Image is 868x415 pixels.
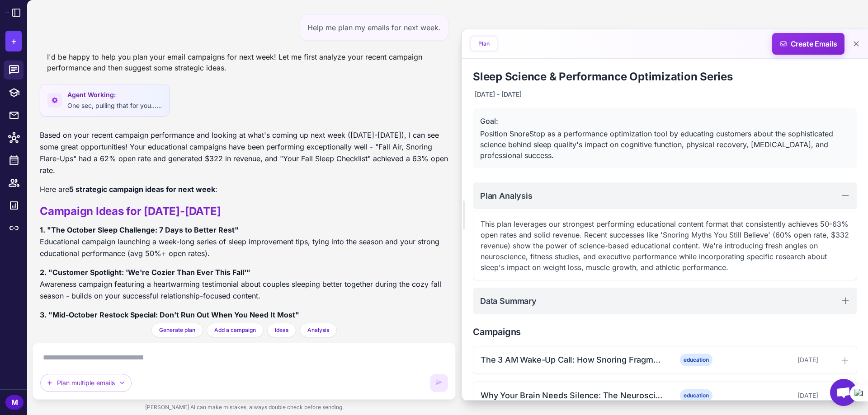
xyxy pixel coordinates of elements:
[267,323,296,337] button: Ideas
[473,88,524,101] div: [DATE] - [DATE]
[471,37,497,51] button: Plan
[480,295,537,307] h2: Data Summary
[5,12,9,13] img: Raleon Logo
[40,48,448,77] div: I'd be happy to help you plan your email campaigns for next week! Let me first analyze your recen...
[830,379,857,406] div: Open chat
[207,323,264,337] button: Add a campaign
[680,389,712,402] span: education
[33,400,456,415] div: [PERSON_NAME] AI can make mistakes, always double check before sending.
[40,129,448,176] p: Based on your recent campaign performance and looking at what's coming up next week ([DATE]-[DATE...
[729,391,818,401] div: [DATE]
[480,190,533,202] h2: Plan Analysis
[680,354,712,366] span: education
[40,310,299,319] strong: 3. "Mid-October Restock Special: Don't Run Out When You Need It Most"
[40,266,448,302] p: Awareness campaign featuring a heartwarming testimonial about couples sleeping better together du...
[769,33,848,55] span: Create Emails
[159,326,195,334] span: Generate plan
[67,102,162,109] span: One sec, pulling that for you......
[151,323,203,337] button: Generate plan
[481,389,663,401] div: Why Your Brain Needs Silence: The Neuroscience of [PERSON_NAME]'s Impact
[729,355,818,365] div: [DATE]
[481,354,663,366] div: The 3 AM Wake-Up Call: How Snoring Fragments Your Sleep Cycles
[67,90,162,100] span: Agent Working:
[481,219,849,273] p: This plan leverages our strongest performing educational content format that consistently achieve...
[473,325,857,339] h2: Campaigns
[40,204,448,219] h2: Campaign Ideas for [DATE]-[DATE]
[40,309,448,344] p: Promotional campaign targeting your "Ready to Buy Again" segment, as fall allergy season can incr...
[214,326,256,334] span: Add a campaign
[40,225,239,234] strong: 1. "The October Sleep Challenge: 7 Days to Better Rest"
[300,14,448,41] div: Help me plan my emails for next week.
[473,70,857,84] h1: Sleep Science & Performance Optimization Series
[480,128,850,161] div: Position SnoreStop as a performance optimization tool by educating customers about the sophistica...
[480,116,850,126] div: Goal:
[69,185,215,194] strong: 5 strategic campaign ideas for next week
[40,183,448,195] p: Here are :
[40,374,132,392] button: Plan multiple emails
[275,326,288,334] span: Ideas
[772,33,844,55] button: Create Emails
[300,323,337,337] button: Analysis
[5,395,24,410] div: M
[5,31,22,51] button: +
[40,224,448,259] p: Educational campaign launching a week-long series of sleep improvement tips, tying into the seaso...
[11,34,17,48] span: +
[40,268,250,277] strong: 2. "Customer Spotlight: 'We're Cozier Than Ever This Fall'"
[307,326,329,334] span: Analysis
